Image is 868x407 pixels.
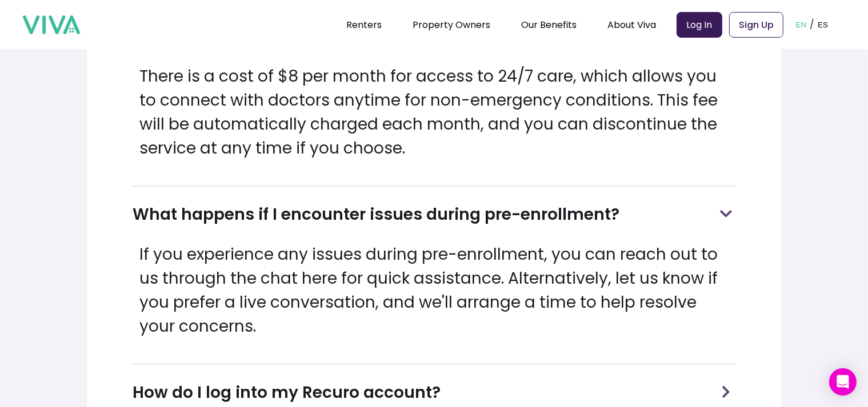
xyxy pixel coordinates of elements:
[677,12,722,38] a: Log In
[346,18,382,31] a: Renters
[413,18,490,31] a: Property Owners
[133,243,735,339] p: If you experience any issues during pre-enrollment, you can reach out to us through the chat here...
[607,10,656,39] div: About Viva
[23,15,80,35] img: viva
[793,7,810,42] button: EN
[810,16,814,33] p: /
[133,187,735,243] div: What happens if I encounter issues during pre-enrollment?arrow for minimizing
[133,381,441,405] h3: How do I log into my Recuro account?
[829,368,857,396] div: Open Intercom Messenger
[720,205,732,222] img: arrow for minimizing
[521,10,577,39] div: Our Benefits
[133,203,619,227] h3: What happens if I encounter issues during pre-enrollment?
[729,12,783,38] a: Sign Up
[814,7,831,42] button: ES
[133,65,735,160] p: There is a cost of $8 per month for access to 24/7 care, which allows you to connect with doctors...
[718,386,734,398] img: arrow for minimizing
